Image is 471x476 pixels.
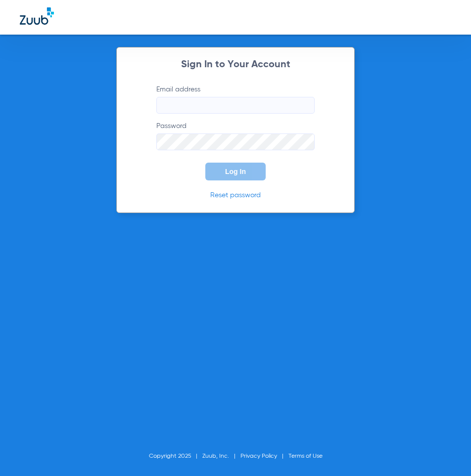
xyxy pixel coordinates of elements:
a: Privacy Policy [240,453,277,459]
li: Copyright 2025 [149,451,202,461]
input: Email address [156,97,315,114]
li: Zuub, Inc. [202,451,240,461]
label: Password [156,121,315,150]
a: Terms of Use [288,453,323,459]
span: Log In [225,168,246,175]
img: Zuub Logo [20,7,54,25]
a: Reset password [210,192,261,199]
label: Email address [156,85,315,114]
h2: Sign In to Your Account [141,60,330,70]
button: Log In [205,163,266,180]
input: Password [156,133,315,150]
